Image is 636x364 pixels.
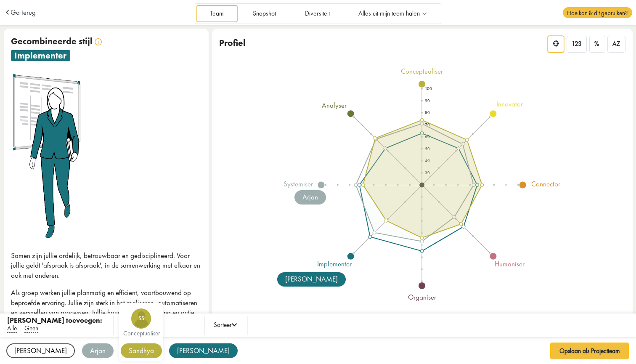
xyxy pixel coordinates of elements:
span: Geen [24,324,38,333]
a: Ga terug [11,9,36,16]
span: Alles uit mijn team halen [358,10,420,17]
tspan: analyser [322,101,347,110]
a: Alles uit mijn team halen [345,5,440,22]
span: SS [131,315,151,322]
p: Als groep werken jullie planmatig en efficient, voortbouwend op beproefde ervaring. Jullie zijn s... [11,288,201,318]
div: Arjan [294,190,326,205]
span: implementer [11,50,70,61]
div: [PERSON_NAME] toevoegen: [7,316,102,326]
div: [PERSON_NAME] [169,343,238,358]
span: 123 [572,40,582,48]
tspan: systemiser [284,180,313,189]
span: Hoe kan ik dit gebruiken? [563,7,632,18]
tspan: humaniser [495,259,525,268]
a: Snapshot [239,5,289,22]
p: Samen zijn jullie ordelijk, betrouwbaar en gedisciplineerd. Voor jullie geldt 'afspraak is afspra... [11,251,201,281]
text: 90 [425,98,430,104]
span: AZ [612,40,620,48]
span: Profiel [219,37,246,48]
a: Team [196,5,238,22]
div: Sandhya [121,343,162,358]
tspan: organiser [408,292,437,302]
text: 70 [425,122,430,128]
span: Gecombineerde stijl [11,35,93,47]
span: Alle [7,324,17,333]
div: Arjan [82,343,114,358]
span: % [594,40,599,48]
button: Opslaan als Projectteam [550,343,629,359]
a: Diversiteit [291,5,343,22]
text: 80 [425,110,430,115]
tspan: innovator [497,100,524,109]
tspan: connector [532,180,561,189]
tspan: implementer [317,259,352,268]
img: info.svg [95,38,102,45]
div: [PERSON_NAME] [6,343,75,358]
div: [PERSON_NAME] [277,272,346,287]
tspan: conceptualiser [401,66,444,76]
div: Sorteer [214,320,237,330]
text: 100 [425,86,432,91]
img: implementer.png [11,72,84,240]
div: conceptualiser [123,330,159,337]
